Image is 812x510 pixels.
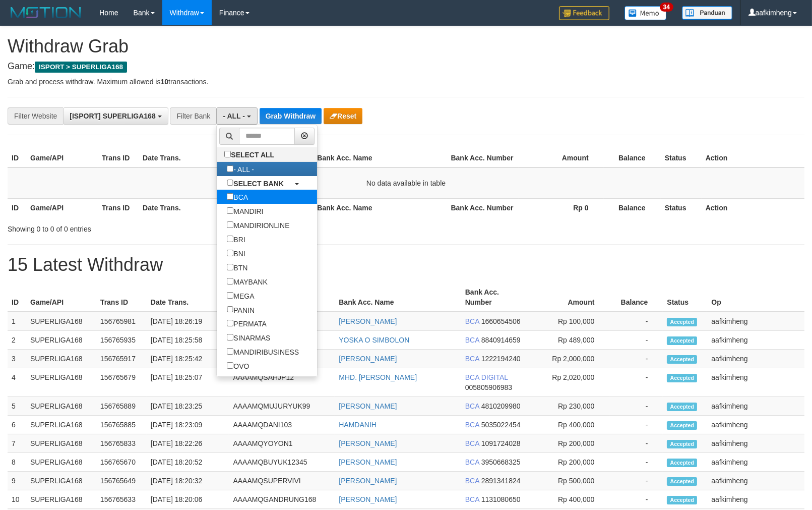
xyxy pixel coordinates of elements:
td: SUPERLIGA168 [26,397,96,416]
th: Bank Acc. Number [461,283,529,312]
span: [ISPORT] SUPERLIGA168 [70,112,155,120]
th: Bank Acc. Number [447,149,519,167]
span: BCA [465,495,479,503]
span: BCA [465,317,479,325]
th: Trans ID [98,198,139,217]
span: Accepted [667,421,697,430]
td: [DATE] 18:20:06 [147,490,229,509]
label: OVO [217,359,259,373]
a: YOSKA O SIMBOLON [339,336,409,344]
td: 156765670 [96,453,147,472]
th: Trans ID [96,283,147,312]
td: No data available in table [8,167,804,199]
input: BRI [227,236,233,242]
td: [DATE] 18:23:09 [147,416,229,434]
td: AAAAMQSAHJP12 [229,368,335,397]
td: Rp 200,000 [529,453,610,472]
a: SELECT BANK [217,176,317,190]
input: MAYBANK [227,278,233,285]
td: - [609,331,663,350]
label: BTN [217,260,258,274]
a: MHD. [PERSON_NAME] [339,373,417,381]
input: SELECT ALL [224,151,231,157]
td: aafkimheng [707,416,804,434]
th: Game/API [26,149,98,167]
span: Accepted [667,355,697,364]
td: aafkimheng [707,350,804,368]
input: PERMATA [227,320,233,326]
th: Game/API [26,283,96,312]
input: MEGA [227,292,233,299]
th: Balance [609,283,663,312]
span: Accepted [667,459,697,467]
td: SUPERLIGA168 [26,368,96,397]
td: SUPERLIGA168 [26,453,96,472]
td: SUPERLIGA168 [26,312,96,331]
td: [DATE] 18:25:42 [147,350,229,368]
td: 156765981 [96,312,147,331]
div: Filter Website [8,107,63,125]
td: aafkimheng [707,312,804,331]
span: Copy 1660654506 to clipboard [481,317,521,325]
th: Op [707,283,804,312]
span: BCA [465,336,479,344]
span: BCA [465,439,479,447]
td: SUPERLIGA168 [26,350,96,368]
td: 1 [8,312,26,331]
label: SINARMAS [217,330,280,345]
td: 156765633 [96,490,147,509]
th: Status [661,198,702,217]
th: Rp 0 [519,198,604,217]
span: Accepted [667,440,697,448]
td: [DATE] 18:25:58 [147,331,229,350]
td: 9 [8,472,26,490]
span: Accepted [667,496,697,504]
img: Feedback.jpg [559,6,609,20]
th: Trans ID [98,149,139,167]
td: 156765889 [96,397,147,416]
label: MANDIRI [217,204,273,218]
td: aafkimheng [707,490,804,509]
td: 4 [8,368,26,397]
td: 5 [8,397,26,416]
h1: Withdraw Grab [8,36,804,56]
label: MANDIRIONLINE [217,218,299,232]
input: MANDIRIBUSINESS [227,348,233,355]
input: PANIN [227,306,233,313]
td: AAAAMQBUYUK12345 [229,453,335,472]
span: Copy 5035022454 to clipboard [481,421,521,429]
label: GOPAY [217,373,268,387]
td: 10 [8,490,26,509]
img: panduan.png [682,6,732,20]
span: Copy 3950668325 to clipboard [481,458,521,466]
td: 156765679 [96,368,147,397]
td: 156765917 [96,350,147,368]
td: Rp 500,000 [529,472,610,490]
td: - [609,368,663,397]
td: AAAAMQDANI103 [229,416,335,434]
td: Rp 400,000 [529,416,610,434]
td: 156765833 [96,434,147,453]
a: [PERSON_NAME] [339,355,397,363]
button: [ISPORT] SUPERLIGA168 [63,107,168,125]
span: BCA DIGITAL [465,373,508,381]
td: - [609,453,663,472]
th: Action [702,198,804,217]
a: [PERSON_NAME] [339,477,397,485]
td: - [609,397,663,416]
span: BCA [465,355,479,363]
span: Copy 1091724028 to clipboard [481,439,521,447]
label: MEGA [217,289,264,303]
a: [PERSON_NAME] [339,458,397,466]
th: Date Trans. [139,149,226,167]
span: Accepted [667,403,697,411]
td: Rp 200,000 [529,434,610,453]
td: aafkimheng [707,434,804,453]
b: SELECT BANK [233,179,284,187]
td: 6 [8,416,26,434]
td: aafkimheng [707,331,804,350]
span: Accepted [667,336,697,345]
th: ID [8,283,26,312]
p: Grab and process withdraw. Maximum allowed is transactions. [8,77,804,87]
input: MANDIRI [227,207,233,214]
